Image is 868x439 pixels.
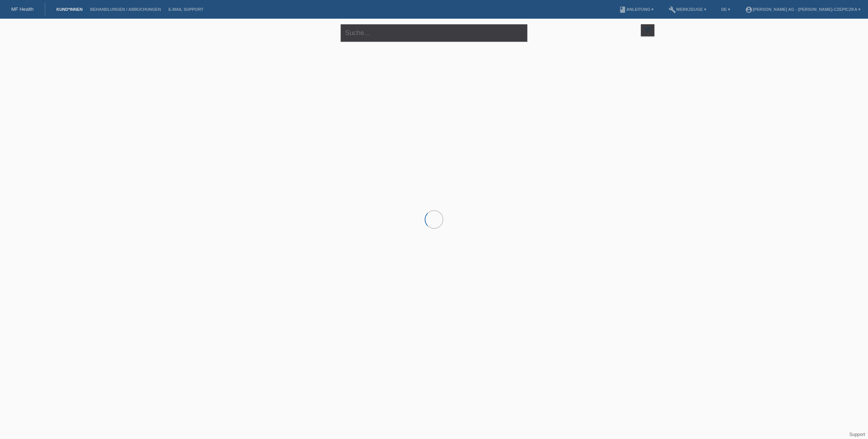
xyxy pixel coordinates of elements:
i: filter_list [644,26,652,34]
a: MF Health [11,6,34,12]
i: account_circle [745,6,753,13]
a: DE ▾ [717,7,734,12]
a: buildWerkzeuge ▾ [665,7,710,12]
a: Kund*innen [53,7,86,12]
a: E-Mail Support [165,7,207,12]
a: account_circle[PERSON_NAME] AG - [PERSON_NAME]-Czepiczka ▾ [741,7,864,12]
i: book [619,6,626,13]
a: Support [849,432,865,437]
a: bookAnleitung ▾ [615,7,657,12]
i: build [669,6,676,13]
a: Behandlungen / Abbuchungen [86,7,165,12]
input: Suche... [341,24,527,42]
